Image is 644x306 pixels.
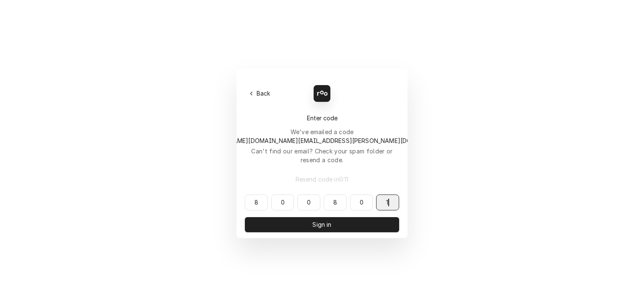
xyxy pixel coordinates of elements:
[194,127,450,145] div: We've emailed a code
[311,220,333,229] span: Sign in
[194,137,450,144] span: to
[294,175,351,184] span: Resend code in 0 : 11
[245,147,399,164] div: Can't find our email? Check your spam folder or resend a code.
[200,137,450,144] span: [PERSON_NAME][DOMAIN_NAME][EMAIL_ADDRESS][PERSON_NAME][DOMAIN_NAME]
[245,217,399,232] button: Sign in
[245,172,399,187] button: Resend code in0:11
[255,89,272,98] span: Back
[245,114,399,122] div: Enter code
[245,88,275,99] button: Back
